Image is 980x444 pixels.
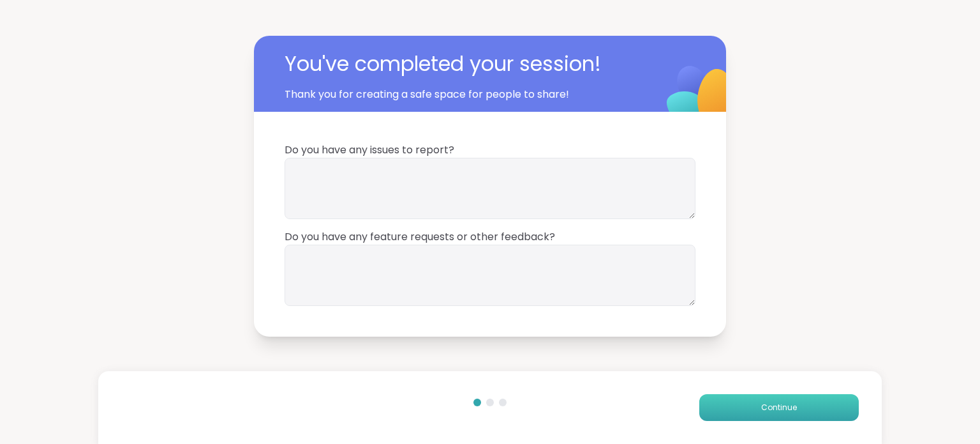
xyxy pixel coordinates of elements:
span: Do you have any feature requests or other feedback? [285,229,695,245]
img: ShareWell Logomark [637,33,764,160]
button: Continue [699,394,859,421]
span: Do you have any issues to report? [285,142,695,158]
span: Thank you for creating a safe space for people to share! [285,87,635,102]
span: You've completed your session! [285,49,655,79]
span: Continue [761,402,797,413]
